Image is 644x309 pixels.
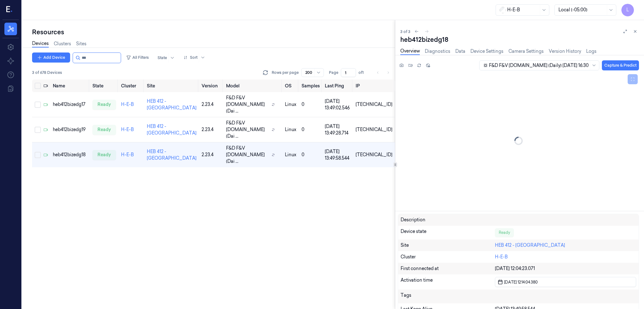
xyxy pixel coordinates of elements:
th: Version [199,80,224,92]
div: 0 [302,126,320,133]
button: Add Device [32,52,70,63]
div: heb412bizedg18 [53,152,87,158]
div: [TECHNICAL_ID] [356,101,392,108]
div: Resources [32,28,395,36]
div: Activation time [401,277,495,287]
div: Site [401,242,495,249]
th: Last Ping [322,80,353,92]
div: ready [92,150,116,160]
div: [DATE] 13:49:02.546 [325,98,351,111]
a: H-E-B [121,127,134,132]
a: Version History [549,48,581,55]
a: H-E-B [121,102,134,107]
a: Logs [586,48,597,55]
a: Devices [32,40,49,47]
p: Rows per page [272,70,299,75]
div: [TECHNICAL_ID] [356,126,392,133]
th: Samples [299,80,322,92]
a: Device Settings [470,48,503,55]
nav: pagination [374,68,392,77]
div: ready [92,125,116,135]
button: All Filters [124,52,151,63]
div: Cluster [401,254,495,260]
button: Select row [35,102,41,108]
p: linux [285,152,297,158]
th: State [90,80,119,92]
a: H-E-B [495,254,508,260]
th: OS [282,80,299,92]
div: 0 [302,152,320,158]
a: H-E-B [121,152,134,157]
button: Select all [35,83,41,89]
div: [DATE] 13:49:58.544 [325,148,351,162]
button: [DATE] 12:14:04.380 [495,277,636,287]
th: Name [50,80,90,92]
a: HEB 412 - [GEOGRAPHIC_DATA] [147,124,197,136]
div: [DATE] 12:04:23.071 [495,265,636,272]
button: Capture & Predict [602,60,639,70]
a: HEB 412 - [GEOGRAPHIC_DATA] [147,149,197,161]
span: Page [329,70,338,75]
div: ready [92,100,116,110]
span: 3 of 678 Devices [32,70,62,75]
a: Overview [400,48,420,55]
div: 2.23.4 [202,126,221,133]
button: Select row [35,127,41,133]
div: heb412bizedg18 [400,35,639,44]
div: Tags [401,292,495,301]
div: First connected at [401,265,495,272]
button: L [621,4,634,16]
div: heb412bizedg19 [53,126,87,133]
a: Sites [76,41,86,47]
div: 0 [302,101,320,108]
div: Description [401,217,495,223]
p: linux [285,126,297,133]
span: F&D F&V [DOMAIN_NAME] (Dai ... [226,145,269,165]
a: HEB 412 - [GEOGRAPHIC_DATA] [147,98,197,111]
div: 2.23.4 [202,101,221,108]
div: [DATE] 13:49:28.714 [325,123,351,136]
div: [TECHNICAL_ID] [356,152,392,158]
div: 2.23.4 [202,152,221,158]
div: Device state [401,228,495,237]
a: HEB 412 - [GEOGRAPHIC_DATA] [495,242,565,248]
span: [DATE] 12:14:04.380 [503,279,538,285]
div: heb412bizedg17 [53,101,87,108]
a: Diagnostics [425,48,450,55]
button: Select row [35,152,41,158]
th: IP [353,80,395,92]
a: Data [455,48,465,55]
span: F&D F&V [DOMAIN_NAME] (Dai ... [226,95,269,114]
th: Model [224,80,282,92]
p: linux [285,101,297,108]
span: F&D F&V [DOMAIN_NAME] (Dai ... [226,120,269,140]
span: of 1 [358,70,369,75]
span: 3 of 3 [400,29,410,34]
th: Cluster [119,80,144,92]
a: Camera Settings [508,48,544,55]
a: Clusters [54,41,71,47]
th: Site [144,80,199,92]
div: Ready [495,228,514,237]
